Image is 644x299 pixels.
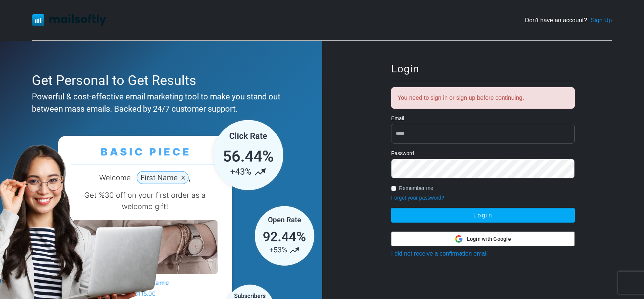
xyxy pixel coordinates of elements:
[32,70,287,91] div: Get Personal to Get Results
[391,149,414,157] label: Password
[399,184,433,192] label: Remember me
[525,16,612,25] div: Don't have an account?
[32,91,287,115] div: Powerful & cost-effective email marketing tool to make you stand out between mass emails. Backed ...
[467,235,511,243] span: Login with Google
[391,195,444,201] a: Forgot your password?
[391,231,575,246] button: Login with Google
[391,63,419,75] span: Login
[391,87,575,109] div: You need to sign in or sign up before continuing.
[591,16,612,25] a: Sign Up
[32,14,106,26] img: Mailsoftly
[391,250,488,257] a: I did not receive a confirmation email
[391,208,575,223] button: Login
[391,115,404,122] label: Email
